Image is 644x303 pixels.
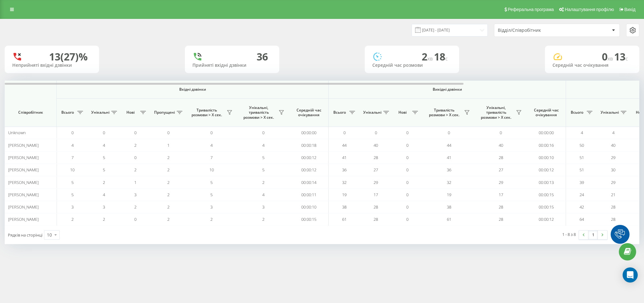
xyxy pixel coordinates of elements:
span: Вихід [625,7,636,12]
span: 32 [447,180,451,185]
span: 0 [343,130,346,135]
span: 61 [342,216,347,222]
span: Реферальна програма [508,7,554,12]
td: 00:00:15 [289,213,329,226]
span: c [445,55,448,62]
span: 5 [262,167,264,173]
span: c [625,55,628,62]
span: 38 [447,204,451,210]
span: 0 [134,130,136,135]
span: [PERSON_NAME] [8,216,39,222]
a: 1 [588,231,598,239]
span: 0 [262,130,264,135]
span: [PERSON_NAME] [8,167,39,173]
span: 17 [499,192,503,197]
span: Унікальні, тривалість розмови > Х сек. [478,105,514,120]
span: 51 [580,155,584,160]
div: Open Intercom Messenger [623,267,638,283]
span: 13 [614,50,628,63]
span: 2 [134,167,136,173]
span: 0 [500,130,502,135]
span: 2 [167,180,169,185]
td: 00:00:00 [527,127,566,139]
span: 4 [103,192,105,197]
span: 2 [134,142,136,148]
span: 5 [262,155,264,160]
span: 2 [262,216,264,222]
span: 41 [447,155,451,160]
span: хв [427,55,434,62]
span: 19 [342,192,347,197]
span: Всього [332,110,347,115]
span: 3 [71,204,74,210]
span: 2 [167,155,169,160]
span: [PERSON_NAME] [8,192,39,197]
span: 5 [210,192,213,197]
span: 44 [342,142,347,148]
div: Відділ/Співробітник [498,28,573,33]
span: Вхідні дзвінки [73,87,312,92]
span: Всього [569,110,585,115]
span: 61 [447,216,451,222]
span: 27 [499,167,503,173]
div: 10 [47,232,52,238]
span: 50 [580,142,584,148]
span: 27 [374,167,378,173]
span: Середній час очікування [294,108,324,117]
span: 2 [262,180,264,185]
span: 1 [134,180,136,185]
span: 5 [210,180,213,185]
td: 00:00:15 [527,189,566,201]
span: 2 [71,216,74,222]
span: 39 [580,180,584,185]
span: Нові [123,110,138,115]
span: 19 [447,192,451,197]
span: 2 [167,192,169,197]
span: 18 [434,50,448,63]
span: 36 [447,167,451,173]
span: 1 [167,142,169,148]
span: 4 [262,192,264,197]
td: 00:00:13 [527,176,566,188]
span: 2 [167,216,169,222]
span: 0 [406,155,408,160]
span: 7 [71,155,74,160]
span: 10 [209,167,214,173]
span: Унікальні [363,110,381,115]
span: [PERSON_NAME] [8,142,39,148]
span: 0 [406,180,408,185]
td: 00:00:00 [289,127,329,139]
td: 00:00:11 [289,189,329,201]
span: 0 [375,130,377,135]
span: 0 [134,155,136,160]
div: Середній час очікування [552,63,632,68]
span: 28 [374,155,378,160]
span: 4 [612,130,614,135]
span: 64 [580,216,584,222]
span: 29 [374,180,378,185]
span: 3 [103,204,105,210]
span: 28 [374,216,378,222]
span: 0 [406,130,408,135]
span: 28 [611,204,615,210]
span: 0 [602,50,614,63]
div: Середній час розмови [372,63,452,68]
span: Унікальні [91,110,109,115]
div: Неприйняті вхідні дзвінки [12,63,92,68]
td: 00:00:12 [527,164,566,176]
td: 00:00:12 [527,213,566,226]
span: 29 [499,180,503,185]
span: 28 [499,216,503,222]
span: Рядків на сторінці [8,232,42,238]
span: 0 [406,192,408,197]
td: 00:00:10 [289,201,329,213]
span: 0 [71,130,74,135]
span: 51 [580,167,584,173]
span: 0 [406,216,408,222]
span: 0 [406,142,408,148]
span: 40 [499,142,503,148]
span: 29 [611,180,615,185]
span: 44 [447,142,451,148]
td: 00:00:12 [289,164,329,176]
span: 40 [611,142,615,148]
